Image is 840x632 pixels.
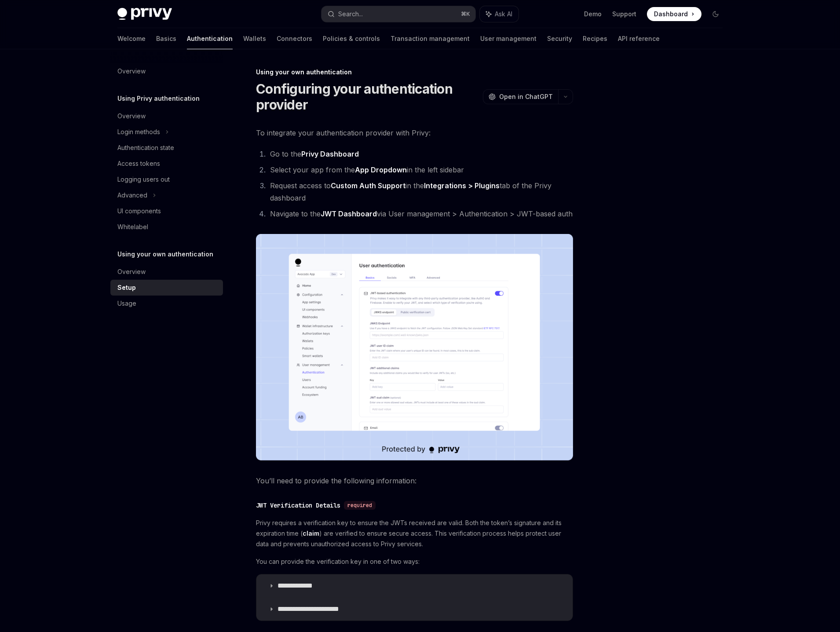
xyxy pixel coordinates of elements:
div: Search... [338,9,363,19]
div: Overview [117,267,146,277]
a: Recipes [583,28,607,49]
a: Logging users out [110,172,223,187]
a: API reference [618,28,660,49]
a: Authentication state [110,140,223,156]
div: Setup [117,282,136,293]
div: Overview [117,111,146,121]
span: You can provide the verification key in one of two ways: [256,556,573,567]
img: JWT-based auth [256,234,573,460]
a: Transaction management [391,28,470,49]
h5: Using your own authentication [117,249,213,259]
div: Usage [117,298,136,309]
div: JWT Verification Details [256,501,340,510]
span: You’ll need to provide the following information: [256,475,573,487]
a: Authentication [187,28,233,49]
div: Login methods [117,127,160,137]
div: Advanced [117,190,147,201]
a: Overview [110,264,223,280]
a: Basics [156,28,176,49]
div: Logging users out [117,174,170,185]
a: Overview [110,63,223,79]
h1: Configuring your authentication provider [256,81,479,113]
h5: Using Privy authentication [117,93,200,104]
a: Wallets [243,28,266,49]
div: Using your own authentication [256,68,573,77]
div: UI components [117,206,161,216]
a: Integrations > Plugins [424,181,500,190]
a: Overview [110,108,223,124]
a: Privy Dashboard [301,150,359,159]
li: Select your app from the in the left sidebar [267,164,573,176]
img: dark logo [117,8,172,20]
button: Open in ChatGPT [483,89,558,104]
a: Security [547,28,572,49]
a: Welcome [117,28,146,49]
a: claim [303,530,319,537]
span: Open in ChatGPT [499,92,553,101]
a: Whitelabel [110,219,223,235]
a: UI components [110,203,223,219]
li: Navigate to the via User management > Authentication > JWT-based auth [267,208,573,220]
a: Access tokens [110,156,223,172]
li: Go to the [267,148,573,160]
div: required [344,501,376,510]
strong: App Dropdown [355,165,407,174]
a: Policies & controls [323,28,380,49]
span: To integrate your authentication provider with Privy: [256,127,573,139]
li: Request access to in the tab of the Privy dashboard [267,179,573,204]
button: Toggle dark mode [709,7,723,21]
div: Access tokens [117,158,160,169]
a: Support [612,10,636,18]
span: ⌘ K [461,11,470,18]
span: Dashboard [654,10,688,18]
div: Authentication state [117,142,174,153]
a: Setup [110,280,223,296]
span: Ask AI [495,10,512,18]
strong: Custom Auth Support [331,181,405,190]
a: JWT Dashboard [321,209,377,219]
button: Search...⌘K [321,6,475,22]
div: Whitelabel [117,222,148,232]
a: Dashboard [647,7,701,21]
a: Connectors [277,28,312,49]
a: User management [480,28,537,49]
a: Usage [110,296,223,311]
div: Overview [117,66,146,77]
button: Ask AI [480,6,519,22]
span: Privy requires a verification key to ensure the JWTs received are valid. Both the token’s signatu... [256,518,573,549]
a: Demo [584,10,602,18]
